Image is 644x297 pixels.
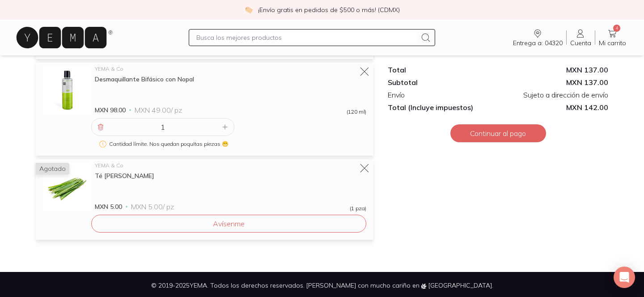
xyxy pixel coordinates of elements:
span: Entrega a: 04320 [513,39,563,47]
div: Envío [388,90,498,99]
img: check [245,6,253,14]
div: Subtotal [388,78,498,87]
img: Desmaquillante Bifásico con Nopal [43,66,91,115]
div: MXN 137.00 [498,65,608,74]
div: Total [388,65,498,74]
span: MXN 5.00 [95,202,122,211]
span: (120 ml) [347,109,366,115]
span: Cantidad límite. Nos quedan poquitas piezas 😬 [109,141,229,147]
span: Agotado [36,163,69,174]
span: MXN 49.00 / pz [135,106,182,115]
div: MXN 137.00 [498,78,608,87]
button: Avísenme [91,215,366,233]
a: Cuenta [567,28,595,47]
div: Total (Incluye impuestos) [388,103,498,112]
span: 4 [613,25,620,32]
a: Entrega a: 04320 [509,28,566,47]
a: Té de LimónYEMA & CoTé [PERSON_NAME]MXN 5.00MXN 5.00/ pz(1 pza) [43,163,366,211]
a: 4Mi carrito [595,28,630,47]
div: Open Intercom Messenger [614,267,635,288]
span: MXN 5.00 / pz [131,202,174,211]
div: Sujeto a dirección de envío [498,90,608,99]
div: Té [PERSON_NAME] [95,172,366,180]
span: [PERSON_NAME] con mucho cariño en [GEOGRAPHIC_DATA]. [306,281,493,289]
input: Busca los mejores productos [196,32,416,43]
div: YEMA & Co [95,163,366,168]
div: YEMA & Co [95,66,366,72]
button: Continuar al pago [450,124,546,142]
a: Desmaquillante Bifásico con NopalYEMA & CoDesmaquillante Bifásico con NopalMXN 98.00MXN 49.00/ pz... [43,66,366,115]
img: Té de Limón [43,163,91,211]
span: MXN 142.00 [498,103,608,112]
span: Cuenta [570,39,591,47]
span: (1 pza) [350,206,366,211]
span: Mi carrito [599,39,626,47]
span: MXN 98.00 [95,106,126,115]
p: ¡Envío gratis en pedidos de $500 o más! (CDMX) [258,5,400,14]
div: Desmaquillante Bifásico con Nopal [95,75,366,83]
